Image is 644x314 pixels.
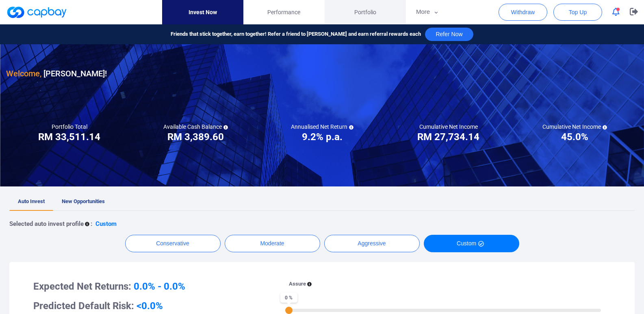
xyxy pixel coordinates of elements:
span: 0.0% - 0.0% [134,281,185,292]
h5: Available Cash Balance [163,123,228,130]
h5: Portfolio Total [52,123,87,130]
button: Aggressive [324,235,420,252]
h3: Expected Net Returns: [33,280,267,293]
h3: Predicted Default Risk: [33,299,267,312]
span: <0.0% [137,300,163,312]
button: Withdraw [499,4,547,21]
button: Custom [424,235,519,252]
p: Assure [289,280,306,288]
h5: Annualised Net Return [291,123,353,130]
span: New Opportunities [62,198,105,204]
button: Refer Now [425,28,473,41]
span: Friends that stick together, earn together! Refer a friend to [PERSON_NAME] and earn referral rew... [171,30,421,39]
span: Welcome, [6,69,41,78]
span: Portfolio [354,8,376,17]
span: Auto Invest [18,198,45,204]
h3: RM 3,389.60 [167,130,224,143]
span: Top Up [569,8,587,16]
p: : [91,219,92,229]
h3: [PERSON_NAME] ! [6,67,107,80]
span: 0 % [280,292,297,303]
h3: RM 33,511.14 [38,130,100,143]
p: Custom [95,219,117,229]
p: Selected auto invest profile [9,219,84,229]
span: Performance [267,8,300,17]
h3: 45.0% [561,130,588,143]
h3: 9.2% p.a. [302,130,343,143]
h5: Cumulative Net Income [419,123,478,130]
h5: Cumulative Net Income [542,123,607,130]
button: Moderate [225,235,320,252]
button: Conservative [125,235,221,252]
h3: RM 27,734.14 [417,130,479,143]
button: Top Up [553,4,602,21]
